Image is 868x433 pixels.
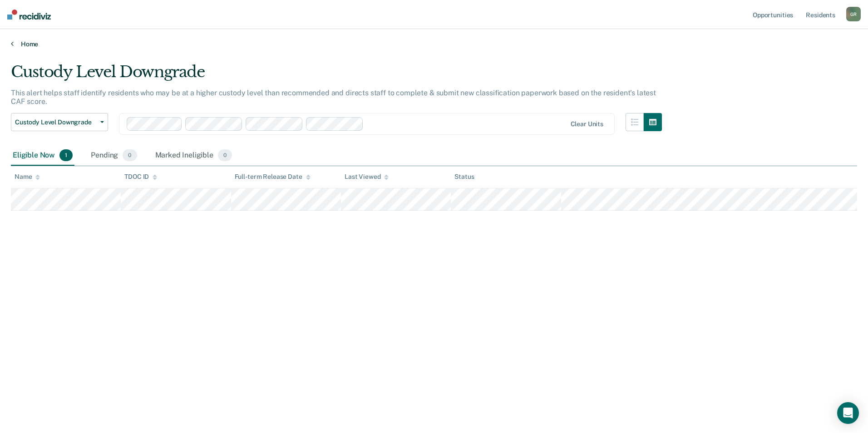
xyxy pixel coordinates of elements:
[11,89,656,106] p: This alert helps staff identify residents who may be at a higher custody level than recommended a...
[345,173,389,181] div: Last Viewed
[218,149,232,161] span: 0
[11,40,857,48] a: Home
[235,173,311,181] div: Full-term Release Date
[454,173,474,181] div: Status
[11,146,74,166] div: Eligible Now1
[59,149,73,161] span: 1
[124,173,157,181] div: TDOC ID
[571,120,604,128] div: Clear units
[15,173,40,181] div: Name
[123,149,137,161] span: 0
[89,146,138,166] div: Pending0
[11,113,108,131] button: Custody Level Downgrade
[153,146,234,166] div: Marked Ineligible0
[15,118,97,126] span: Custody Level Downgrade
[846,7,861,21] div: G R
[846,7,861,21] button: GR
[11,63,662,89] div: Custody Level Downgrade
[7,10,51,20] img: Recidiviz
[837,402,859,424] div: Open Intercom Messenger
